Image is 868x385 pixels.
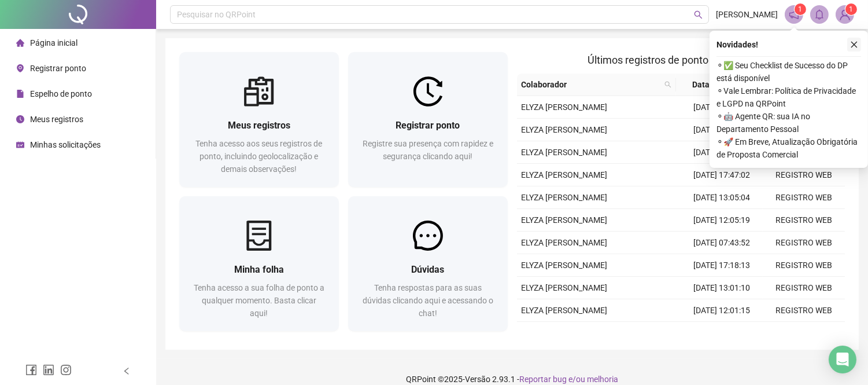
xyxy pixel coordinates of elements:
[30,89,92,98] span: Espelho de ponto
[16,115,24,123] span: clock-circle
[716,8,778,21] span: [PERSON_NAME]
[694,10,703,19] span: search
[522,306,608,315] span: ELYZA [PERSON_NAME]
[681,322,763,344] td: [DATE] 07:39:28
[850,41,858,49] span: close
[522,283,608,292] span: ELYZA [PERSON_NAME]
[849,5,854,13] span: 1
[681,299,763,322] td: [DATE] 12:01:15
[363,283,493,318] span: Tenha respostas para as suas dúvidas clicando aqui e acessando o chat!
[363,139,493,161] span: Registre sua presença com rapidez e segurança clicando aqui!
[16,39,24,47] span: home
[763,209,845,232] td: REGISTRO WEB
[195,139,322,174] span: Tenha acesso aos seus registros de ponto, incluindo geolocalização e demais observações!
[16,141,24,149] span: schedule
[716,135,861,161] span: ⚬ 🚀 Em Breve, Atualização Obrigatória de Proposta Comercial
[676,74,756,96] th: Data/Hora
[194,283,324,318] span: Tenha acesso a sua folha de ponto a qualquer momento. Basta clicar aqui!
[845,3,857,15] sup: Atualize o seu contato no menu Meus Dados
[396,120,460,131] span: Registrar ponto
[522,148,608,157] span: ELYZA [PERSON_NAME]
[16,90,24,98] span: file
[716,85,861,110] span: ⚬ Vale Lembrar: Política de Privacidade e LGPD na QRPoint
[30,140,101,149] span: Minhas solicitações
[681,209,763,232] td: [DATE] 12:05:19
[588,54,774,66] span: Últimos registros de ponto sincronizados
[799,5,803,13] span: 1
[763,299,845,322] td: REGISTRO WEB
[30,64,86,73] span: Registrar ponto
[519,375,618,384] span: Reportar bug e/ou melhoria
[716,59,861,85] span: ⚬ ✅ Seu Checklist de Sucesso do DP está disponível
[681,254,763,277] td: [DATE] 17:18:13
[716,110,861,135] span: ⚬ 🤖 Agente QR: sua IA no Departamento Pessoal
[179,196,339,331] a: Minha folhaTenha acesso a sua folha de ponto a qualquer momento. Basta clicar aqui!
[681,119,763,141] td: [DATE] 12:02:04
[348,52,508,187] a: Registrar pontoRegistre sua presença com rapidez e segurança clicando aqui!
[30,38,77,47] span: Página inicial
[789,9,799,20] span: notification
[522,193,608,202] span: ELYZA [PERSON_NAME]
[681,232,763,254] td: [DATE] 07:43:52
[522,215,608,225] span: ELYZA [PERSON_NAME]
[228,120,290,131] span: Meus registros
[522,102,608,112] span: ELYZA [PERSON_NAME]
[681,141,763,164] td: [DATE] 07:41:21
[664,81,671,88] span: search
[348,196,508,331] a: DúvidasTenha respostas para as suas dúvidas clicando aqui e acessando o chat!
[681,164,763,186] td: [DATE] 17:47:02
[522,238,608,247] span: ELYZA [PERSON_NAME]
[829,346,856,373] div: Open Intercom Messenger
[814,9,825,20] span: bell
[763,277,845,299] td: REGISTRO WEB
[681,78,742,91] span: Data/Hora
[522,261,608,270] span: ELYZA [PERSON_NAME]
[763,232,845,254] td: REGISTRO WEB
[763,254,845,277] td: REGISTRO WEB
[411,264,444,275] span: Dúvidas
[681,277,763,299] td: [DATE] 13:01:10
[465,375,490,384] span: Versão
[123,367,131,375] span: left
[763,186,845,209] td: REGISTRO WEB
[16,64,24,72] span: environment
[795,3,806,15] sup: 1
[836,6,854,23] img: 88946
[522,170,608,179] span: ELYZA [PERSON_NAME]
[30,115,83,124] span: Meus registros
[522,78,660,91] span: Colaborador
[234,264,284,275] span: Minha folha
[179,52,339,187] a: Meus registrosTenha acesso aos seus registros de ponto, incluindo geolocalização e demais observa...
[43,364,54,376] span: linkedin
[25,364,37,376] span: facebook
[662,76,674,93] span: search
[522,125,608,134] span: ELYZA [PERSON_NAME]
[763,322,845,344] td: REGISTRO WEB
[763,164,845,186] td: REGISTRO WEB
[681,96,763,119] td: [DATE] 13:01:05
[716,38,758,51] span: Novidades !
[681,186,763,209] td: [DATE] 13:05:04
[60,364,72,376] span: instagram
